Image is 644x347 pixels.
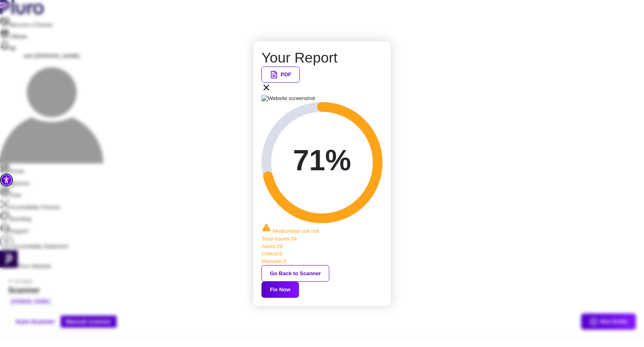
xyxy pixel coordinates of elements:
li: Total issues : [261,235,383,243]
text: 71% [293,144,351,176]
span: 5 [283,258,286,264]
img: Website screenshot [261,95,383,102]
button: PDF [261,67,300,83]
div: Medium law suit risk [261,223,383,235]
li: Critical : [261,250,383,258]
li: Manuals : [261,258,383,265]
span: 29 [277,243,283,249]
button: Fix Now [261,282,299,298]
li: Alerts : [261,243,383,251]
button: Go Back to Scanner [261,265,329,281]
span: 34 [291,236,297,242]
h2: Your Report [261,49,383,67]
span: 0 [279,251,282,257]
